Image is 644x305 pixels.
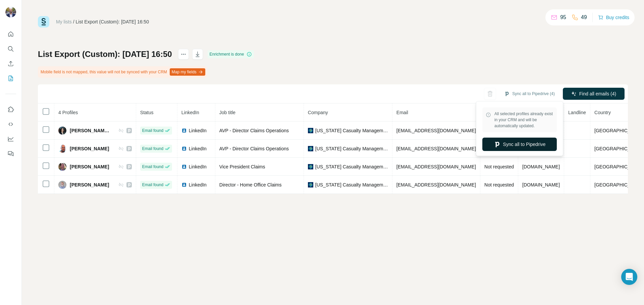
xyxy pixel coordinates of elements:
span: [PERSON_NAME] [70,181,109,188]
img: company-logo [308,128,313,133]
span: Email found [142,164,163,170]
span: All selected profiles already exist in your CRM and will be automatically updated. [494,111,553,129]
img: Avatar [5,7,16,17]
div: Mobile field is not mapped, this value will not be synced with your CRM [38,66,207,78]
img: Avatar [58,127,66,135]
button: Use Surfe on LinkedIn [5,103,16,116]
img: Avatar [58,145,66,153]
h1: List Export (Custom): [DATE] 16:50 [38,49,172,60]
span: [DOMAIN_NAME] [522,164,560,169]
img: LinkedIn logo [181,164,187,169]
span: [DOMAIN_NAME] [522,182,560,187]
span: AVP - Director Claims Operations [219,128,289,133]
button: Map my fields [170,68,205,76]
img: LinkedIn logo [181,128,187,133]
span: Status [140,110,154,115]
button: Sync all to Pipedrive [482,138,557,151]
li: / [73,18,74,25]
div: Open Intercom Messenger [621,269,637,285]
span: AVP - Director Claims Operations [219,146,289,151]
span: LinkedIn [189,163,207,170]
button: My lists [5,72,16,84]
button: Sync all to Pipedrive (4) [499,89,559,99]
span: [GEOGRAPHIC_DATA] [594,128,643,133]
span: 4 Profiles [58,110,78,115]
img: Avatar [58,163,66,171]
span: LinkedIn [181,110,199,115]
img: LinkedIn logo [181,146,187,151]
button: Use Surfe API [5,118,16,130]
img: company-logo [308,182,313,187]
div: List Export (Custom): [DATE] 16:50 [76,18,149,25]
button: Enrich CSV [5,58,16,70]
span: [US_STATE] Casualty Management Company [315,127,388,134]
span: [EMAIL_ADDRESS][DOMAIN_NAME] [396,164,476,169]
span: Email found [142,128,163,134]
img: LinkedIn logo [181,182,187,187]
p: 95 [560,13,566,21]
span: Not requested [484,182,514,187]
span: [PERSON_NAME] [70,145,109,152]
img: company-logo [308,146,313,151]
span: LinkedIn [189,145,207,152]
p: 49 [581,13,587,21]
span: Landline [568,110,586,115]
span: [PERSON_NAME], AIC [70,127,112,134]
span: Vice President Claims [219,164,265,169]
span: [US_STATE] Casualty Management Company [315,145,388,152]
img: Avatar [58,181,66,189]
span: Not requested [484,164,514,169]
span: Find all emails (4) [579,90,616,97]
span: [US_STATE] Casualty Management Company [315,181,388,188]
span: [GEOGRAPHIC_DATA] [594,164,643,169]
img: Surfe Logo [38,16,49,27]
span: LinkedIn [189,181,207,188]
button: Search [5,43,16,55]
span: Email found [142,146,163,152]
span: Job title [219,110,235,115]
button: Dashboard [5,133,16,145]
span: [PERSON_NAME] [70,163,109,170]
div: Enrichment is done [208,50,254,58]
a: My lists [56,19,72,24]
button: Find all emails (4) [563,88,625,100]
span: Director - Home Office Claims [219,182,282,187]
span: [EMAIL_ADDRESS][DOMAIN_NAME] [396,128,476,133]
img: company-logo [308,164,313,169]
button: Quick start [5,28,16,40]
span: [US_STATE] Casualty Management Company [315,163,388,170]
span: Company [308,110,328,115]
button: actions [178,49,189,60]
span: [GEOGRAPHIC_DATA] [594,146,643,151]
span: [GEOGRAPHIC_DATA] [594,182,643,187]
span: Email [396,110,408,115]
span: [EMAIL_ADDRESS][DOMAIN_NAME] [396,182,476,187]
span: LinkedIn [189,127,207,134]
button: Feedback [5,148,16,160]
span: [EMAIL_ADDRESS][DOMAIN_NAME] [396,146,476,151]
span: Email found [142,182,163,188]
button: Buy credits [598,13,629,22]
span: Country [594,110,611,115]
